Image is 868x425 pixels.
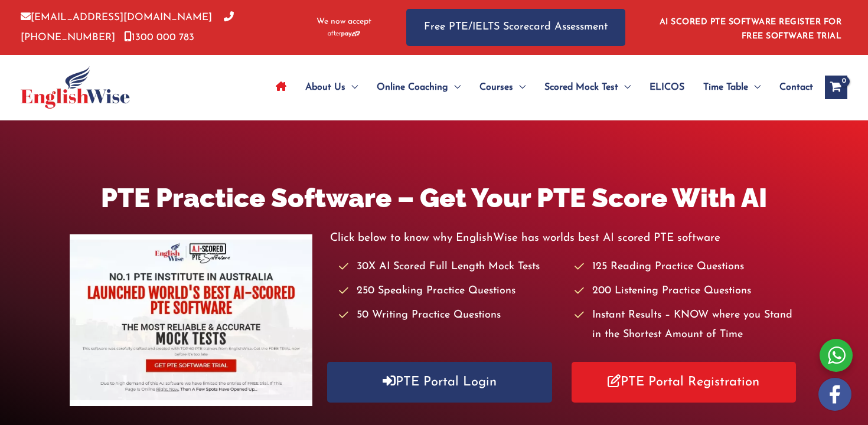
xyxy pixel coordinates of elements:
span: Menu Toggle [513,67,526,108]
span: Time Table [703,67,748,108]
li: Instant Results – KNOW where you Stand in the Shortest Amount of Time [575,306,799,345]
a: PTE Portal Registration [572,362,797,403]
img: cropped-ew-logo [21,66,130,109]
a: [EMAIL_ADDRESS][DOMAIN_NAME] [21,12,212,22]
h1: PTE Practice Software – Get Your PTE Score With AI [70,179,799,217]
img: pte-institute-main [70,234,313,406]
a: About UsMenu Toggle [296,67,367,108]
a: Free PTE/IELTS Scorecard Assessment [406,9,625,46]
span: About Us [305,67,345,108]
a: Contact [770,67,813,108]
a: Time TableMenu Toggle [694,67,770,108]
li: 125 Reading Practice Questions [575,257,799,277]
a: [PHONE_NUMBER] [21,12,234,42]
img: Afterpay-Logo [328,31,360,37]
span: Scored Mock Test [544,67,618,108]
p: Click below to know why EnglishWise has worlds best AI scored PTE software [330,228,798,248]
img: white-facebook.png [818,378,851,411]
span: Contact [779,67,813,108]
span: We now accept [316,16,371,28]
span: Menu Toggle [618,67,631,108]
span: Menu Toggle [448,67,461,108]
a: 1300 000 783 [124,32,194,42]
span: Menu Toggle [748,67,761,108]
li: 50 Writing Practice Questions [339,306,563,325]
a: View Shopping Cart, empty [825,76,847,99]
a: AI SCORED PTE SOFTWARE REGISTER FOR FREE SOFTWARE TRIAL [660,18,842,41]
nav: Site Navigation: Main Menu [266,67,813,108]
a: PTE Portal Login [327,362,552,403]
li: 200 Listening Practice Questions [575,282,799,301]
span: Online Coaching [377,67,448,108]
span: Courses [479,67,513,108]
a: ELICOS [640,67,694,108]
span: ELICOS [650,67,684,108]
a: Online CoachingMenu Toggle [367,67,470,108]
a: CoursesMenu Toggle [470,67,535,108]
li: 250 Speaking Practice Questions [339,282,563,301]
span: Menu Toggle [345,67,358,108]
a: Scored Mock TestMenu Toggle [535,67,640,108]
li: 30X AI Scored Full Length Mock Tests [339,257,563,277]
aside: Header Widget 1 [652,8,847,47]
